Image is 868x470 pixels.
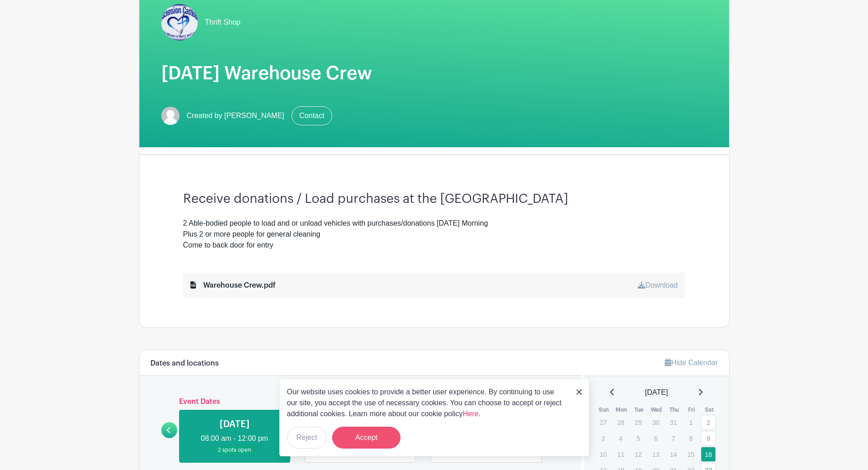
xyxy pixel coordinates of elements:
p: 1 [683,415,699,429]
h1: [DATE] Warehouse Crew [161,62,707,84]
span: Thrift Shop [205,17,241,28]
p: 27 [596,415,611,429]
a: 9 [701,431,716,446]
p: 15 [683,447,699,461]
th: Mon [613,405,631,414]
div: 2 Able-bodied people to load and or unload vehicles with purchases/donations [DATE] Morning Plus ... [183,218,685,251]
p: 28 [613,415,628,429]
p: 5 [631,431,646,445]
p: 7 [666,431,681,445]
th: Thu [665,405,683,414]
span: [DATE] [645,387,668,398]
img: .AscensionLogo002.png [161,4,198,41]
a: Contact [292,106,332,125]
h6: Event Dates [177,398,544,406]
span: Created by [PERSON_NAME] [187,110,284,121]
a: 16 [701,447,716,462]
img: default-ce2991bfa6775e67f084385cd625a349d9dcbb7a52a09fb2fda1e96e2d18dcdb.png [161,107,180,125]
p: 30 [648,415,663,429]
p: Our website uses cookies to provide a better user experience. By continuing to use our site, you ... [287,387,567,419]
button: Reject [287,427,327,449]
th: Sun [595,405,613,414]
th: Fri [683,405,701,414]
p: 6 [648,431,663,445]
a: Here [463,410,479,418]
a: Download [638,281,678,289]
div: Warehouse Crew.pdf [190,280,276,291]
a: 2 [701,415,716,430]
p: 3 [596,431,611,445]
a: Hide Calendar [665,359,718,367]
p: 14 [666,447,681,461]
th: Wed [648,405,666,414]
p: 4 [613,431,628,445]
p: 29 [631,415,646,429]
p: 8 [683,431,699,445]
img: close_button-5f87c8562297e5c2d7936805f587ecaba9071eb48480494691a3f1689db116b3.svg [576,389,582,395]
p: 13 [648,447,663,461]
button: Accept [332,427,401,449]
p: 10 [596,447,611,461]
p: 12 [631,447,646,461]
th: Sat [700,405,718,414]
h3: Receive donations / Load purchases at the [GEOGRAPHIC_DATA] [183,191,685,207]
p: 11 [613,447,628,461]
p: 31 [666,415,681,429]
th: Tue [630,405,648,414]
h6: Dates and locations [150,359,219,368]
